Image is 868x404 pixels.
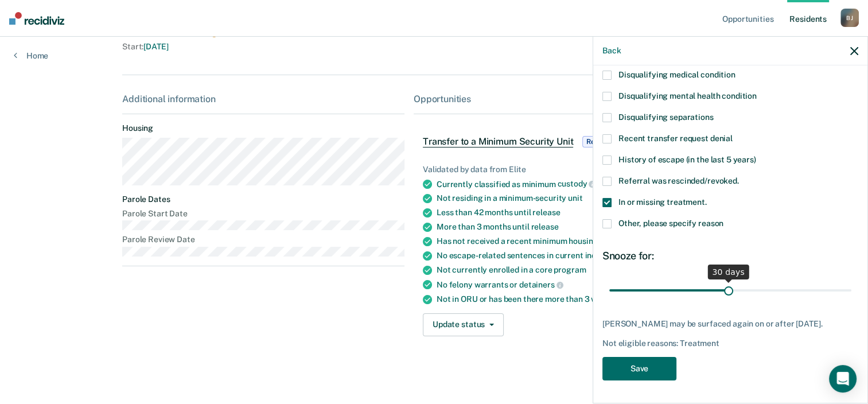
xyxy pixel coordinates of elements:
span: In or missing treatment. [618,197,707,207]
div: 30 days [707,265,749,279]
img: Recidiviz [9,12,64,25]
dt: Parole Start Date [122,209,404,219]
span: weeks [591,294,614,304]
div: Not in ORU or has been there more than 3 [437,294,737,304]
span: Other, please specify reason [618,219,723,228]
span: detainers [519,280,563,289]
span: Disqualifying mental health condition [618,91,757,100]
div: Currently classified as minimum [437,179,737,189]
span: release [532,208,560,217]
div: Snooze for: [602,250,858,262]
div: No escape-related sentences in current incarceration [437,251,737,261]
div: Start : [122,42,396,52]
a: Home [14,50,48,61]
div: Good Time Release Date : [401,42,746,52]
div: Validated by data from Elite [423,165,737,174]
span: [DATE] [143,42,168,51]
span: custody [557,179,595,188]
div: Not eligible reasons: Treatment [602,339,858,348]
span: Referral Submitted [582,136,653,147]
span: Referral was rescinded/revoked. [618,176,739,185]
dt: Parole Dates [122,195,404,204]
div: B J [840,9,859,27]
span: program [554,265,586,274]
div: Opportunities [414,94,746,104]
span: unit [568,193,582,203]
dt: Parole Review Date [122,235,404,244]
span: History of escape (in the last 5 years) [618,155,756,164]
button: Save [602,357,676,380]
button: Back [602,46,621,56]
span: Disqualifying medical condition [618,70,735,79]
span: Disqualifying separations [618,112,714,122]
span: release [531,222,558,231]
span: Recent transfer request denial [618,134,733,143]
div: Less than 42 months until [437,208,737,217]
div: Not residing in a minimum-security [437,193,737,203]
dt: Housing [122,123,404,133]
span: Transfer to a Minimum Security Unit [423,136,573,147]
div: More than 3 months until [437,222,737,232]
div: No felony warrants or [437,279,737,290]
button: Update status [423,313,504,336]
div: Not currently enrolled in a core [437,265,737,275]
div: Additional information [122,94,404,104]
div: Has not received a recent minimum housing [437,236,737,246]
div: [PERSON_NAME] may be surfaced again on or after [DATE]. [602,319,858,329]
div: Open Intercom Messenger [829,365,857,393]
